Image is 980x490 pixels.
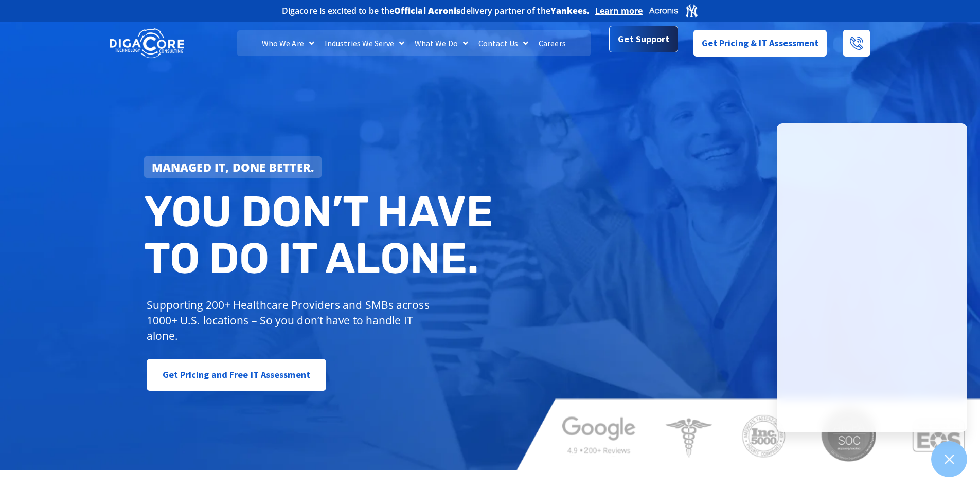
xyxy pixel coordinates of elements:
[282,7,590,15] h2: Digacore is excited to be the delivery partner of the
[473,30,533,56] a: Contact Us
[319,30,409,56] a: Industries We Serve
[152,159,314,175] strong: Managed IT, done better.
[618,29,669,49] span: Get Support
[609,26,678,52] a: Get Support
[144,156,322,178] a: Managed IT, done better.
[257,30,319,56] a: Who We Are
[394,5,461,16] b: Official Acronis
[550,5,590,16] b: Yankees.
[409,30,473,56] a: What We Do
[237,30,590,56] nav: Menu
[147,297,434,343] p: Supporting 200+ Healthcare Providers and SMBs across 1000+ U.S. locations – So you don’t have to ...
[648,3,699,18] img: Acronis
[693,30,827,57] a: Get Pricing & IT Assessment
[110,27,184,60] img: DigaCore Technology Consulting
[702,33,819,53] span: Get Pricing & IT Assessment
[777,123,967,432] iframe: Chatgenie Messenger
[163,365,310,385] span: Get Pricing and Free IT Assessment
[595,6,643,16] a: Learn more
[533,30,571,56] a: Careers
[147,359,326,391] a: Get Pricing and Free IT Assessment
[144,188,498,282] h2: You don’t have to do IT alone.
